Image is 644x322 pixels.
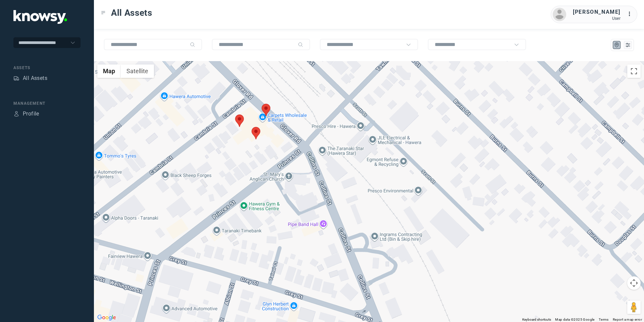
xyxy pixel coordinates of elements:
div: : [627,10,635,18]
button: Show street map [97,64,121,78]
div: Assets [13,65,80,71]
img: Application Logo [13,10,67,24]
div: Toggle Menu [101,10,106,15]
div: : [627,10,635,19]
button: Map camera controls [627,276,641,290]
img: Google [96,313,118,322]
button: Keyboard shortcuts [522,317,551,322]
div: User [573,16,621,21]
div: [PERSON_NAME] [573,8,621,16]
div: All Assets [23,74,47,82]
a: Terms (opens in new tab) [599,318,609,321]
div: Profile [13,111,19,117]
div: Search [298,42,303,47]
button: Toggle fullscreen view [627,64,641,78]
button: Drag Pegman onto the map to open Street View [627,301,641,314]
div: Profile [23,110,39,118]
div: Search [190,42,195,47]
div: Map [614,42,620,48]
div: List [625,42,631,48]
a: Report a map error [613,318,642,321]
span: All Assets [111,7,152,19]
a: ProfileProfile [13,110,39,118]
div: Management [13,100,80,106]
button: Show satellite imagery [121,64,154,78]
span: Map data ©2025 Google [555,318,594,321]
a: AssetsAll Assets [13,74,47,82]
a: Open this area in Google Maps (opens a new window) [96,313,118,322]
img: avatar.png [553,8,566,21]
tspan: ... [628,11,634,16]
div: Assets [13,75,19,81]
